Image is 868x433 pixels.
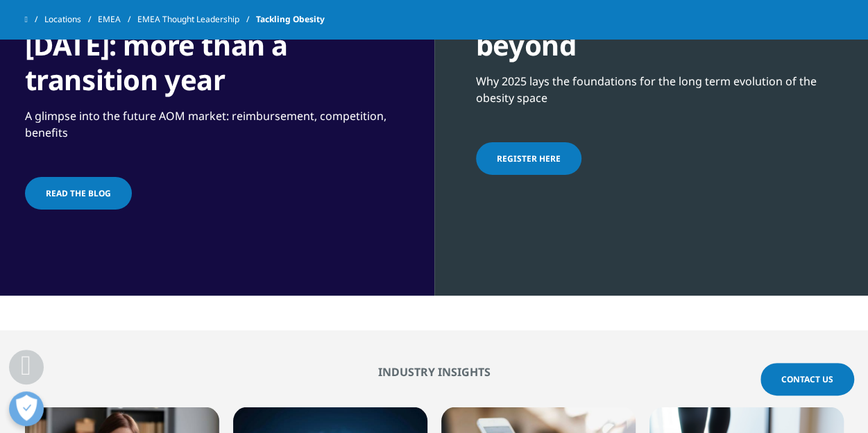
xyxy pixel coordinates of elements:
[25,108,393,149] p: A glimpse into the future AOM market: reimbursement, competition, benefits
[137,7,256,32] a: EMEA Thought Leadership
[98,7,137,32] a: EMEA
[256,7,325,32] span: Tackling Obesity
[760,363,854,396] a: Contact Us
[44,7,98,32] a: Locations
[25,177,132,210] a: Read the blog
[476,73,844,114] p: Why 2025 lays the foundations for the long term evolution of the obesity space
[9,391,44,426] button: Open Preferences
[781,373,833,385] span: Contact Us
[497,153,561,164] span: Register here
[476,142,581,175] a: Register here
[46,187,111,199] span: Read the blog
[25,365,844,379] h2: Industry Insights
